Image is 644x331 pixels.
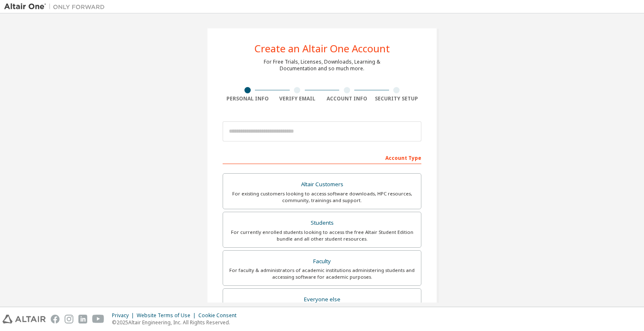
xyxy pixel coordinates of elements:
div: Faculty [228,256,416,267]
div: For currently enrolled students looking to access the free Altair Student Edition bundle and all ... [228,229,416,242]
img: linkedin.svg [78,315,87,323]
div: Cookie Consent [198,312,241,319]
div: Website Terms of Use [137,312,198,319]
div: For Free Trials, Licenses, Downloads, Learning & Documentation and so much more. [264,59,380,72]
div: Account Type [223,151,421,164]
img: facebook.svg [51,315,60,323]
div: Security Setup [372,95,422,102]
div: Create an Altair One Account [254,44,390,54]
img: Altair One [4,3,109,11]
div: Altair Customers [228,179,416,190]
div: Everyone else [228,294,416,305]
div: Account Info [322,95,372,102]
img: instagram.svg [65,315,73,323]
p: © 2025 Altair Engineering, Inc. All Rights Reserved. [112,319,241,326]
img: altair_logo.svg [3,315,46,323]
img: youtube.svg [92,315,104,323]
div: Verify Email [273,95,322,102]
div: For faculty & administrators of academic institutions administering students and accessing softwa... [228,267,416,280]
div: For existing customers looking to access software downloads, HPC resources, community, trainings ... [228,190,416,204]
div: Personal Info [223,95,273,102]
div: Students [228,217,416,229]
div: Privacy [112,312,137,319]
